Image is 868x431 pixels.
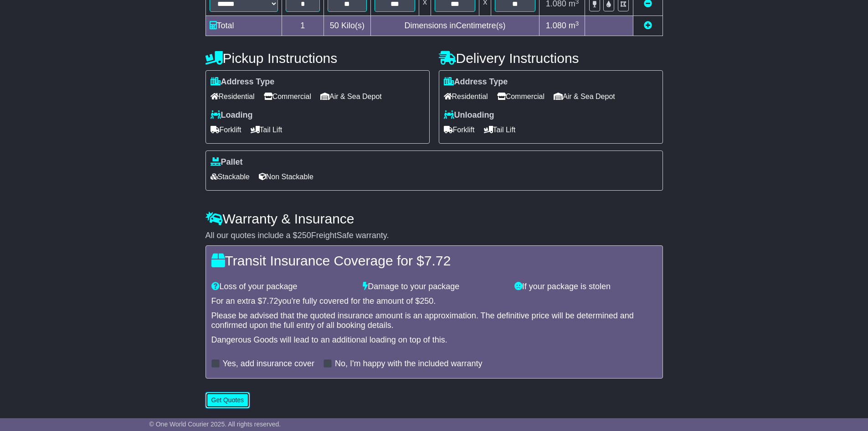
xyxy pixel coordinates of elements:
span: © One World Courier 2025. All rights reserved. [149,421,281,428]
button: Get Quotes [205,392,250,408]
span: Residential [211,89,255,104]
span: Commercial [264,89,311,104]
span: 250 [420,296,433,306]
span: 250 [298,231,311,240]
h4: Transit Insurance Coverage for $ [211,253,657,268]
span: Commercial [497,89,544,104]
div: For an extra $ you're fully covered for the amount of $ . [211,296,657,306]
span: Stackable [211,170,250,184]
span: Tail Lift [251,123,282,137]
span: Forklift [444,123,475,137]
span: 7.72 [424,253,451,268]
td: Kilo(s) [324,16,371,36]
label: Loading [211,110,253,120]
span: Air & Sea Depot [554,89,615,104]
span: Tail Lift [484,123,516,137]
h4: Pickup Instructions [205,51,430,66]
span: Forklift [211,123,241,137]
label: No, I'm happy with the included warranty [335,359,483,369]
div: Dangerous Goods will lead to an additional loading on top of this. [211,335,657,345]
div: Damage to your package [358,282,510,292]
span: Residential [444,89,488,104]
label: Address Type [211,77,275,87]
div: Please be advised that the quoted insurance amount is an approximation. The definitive price will... [211,311,657,331]
td: Dimensions in Centimetre(s) [370,16,539,36]
span: Non Stackable [259,170,313,184]
a: Add new item [644,21,652,30]
label: Pallet [211,157,243,167]
span: 7.72 [262,296,278,306]
td: Total [205,16,282,36]
label: Yes, add insurance cover [223,359,314,369]
span: m [569,21,579,30]
div: All our quotes include a $ FreightSafe warranty. [205,231,663,241]
span: Air & Sea Depot [320,89,382,104]
label: Unloading [444,110,494,120]
label: Address Type [444,77,508,87]
td: 1 [282,16,324,36]
div: If your package is stolen [510,282,662,292]
span: 50 [330,21,339,30]
span: 1.080 [546,21,566,30]
sup: 3 [575,20,579,27]
div: Loss of your package [207,282,359,292]
h4: Delivery Instructions [439,51,663,66]
h4: Warranty & Insurance [205,211,663,226]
